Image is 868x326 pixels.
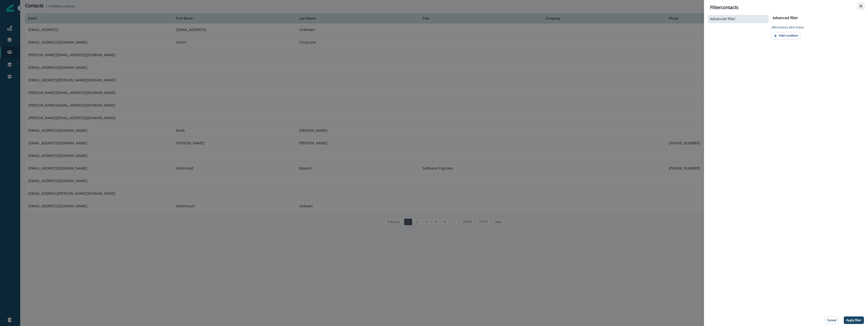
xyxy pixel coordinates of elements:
[825,316,839,324] button: Cancel
[772,32,800,40] button: Add condition
[772,25,804,30] p: All contact s who have,
[710,17,736,21] p: Advanced filter
[846,318,861,322] p: Apply filter
[827,318,836,322] p: Cancel
[844,316,864,324] button: Apply filter
[857,2,865,10] button: Close
[779,34,798,37] p: Add condition
[710,4,739,11] p: Filter contacts
[772,16,798,20] h2: Advanced filter
[710,17,767,21] button: Advanced filter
